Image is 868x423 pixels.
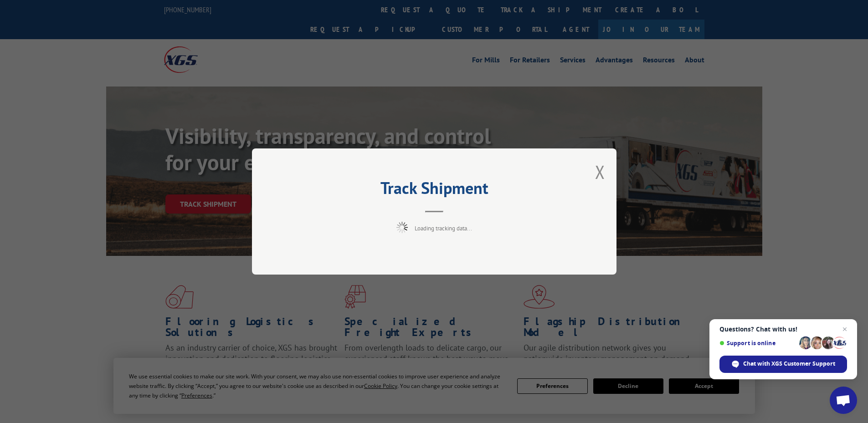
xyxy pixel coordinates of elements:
[830,387,857,414] div: Open chat
[743,360,835,368] span: Chat with XGS Customer Support
[415,224,472,232] span: Loading tracking data...
[595,160,605,184] button: Close modal
[839,324,850,335] span: Close chat
[719,340,796,347] span: Support is online
[719,326,847,333] span: Questions? Chat with us!
[396,222,408,233] img: xgs-loading
[719,356,847,373] div: Chat with XGS Customer Support
[298,182,571,199] h2: Track Shipment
